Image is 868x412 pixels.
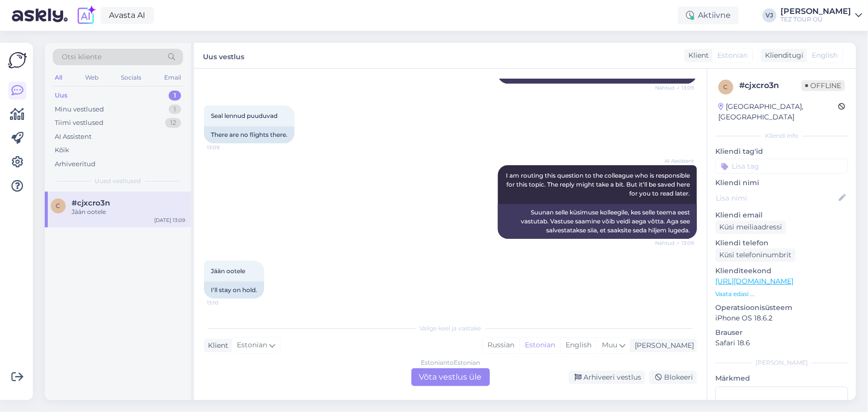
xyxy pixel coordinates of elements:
[165,118,181,128] div: 12
[154,216,185,224] div: [DATE] 13:09
[569,371,645,384] div: Arhiveeri vestlus
[801,80,845,91] span: Offline
[715,290,848,299] p: Vaata edasi ...
[55,118,103,128] div: Tiimi vestlused
[657,157,694,165] span: AI Assistent
[761,50,803,61] div: Klienditugi
[739,80,801,92] div: # cjxcro3n
[763,8,776,22] div: VJ
[724,83,728,91] span: c
[62,52,101,62] span: Otsi kliente
[716,193,837,204] input: Lisa nimi
[169,104,181,114] div: 1
[211,267,245,275] span: Jään ootele
[100,7,154,24] a: Avasta AI
[715,277,793,286] a: [URL][DOMAIN_NAME]
[715,313,848,323] p: iPhone OS 18.6.2
[519,338,560,353] div: Estonian
[715,266,848,276] p: Klienditeekond
[780,7,862,23] a: [PERSON_NAME]TEZ TOUR OÜ
[207,299,244,307] span: 13:10
[715,159,848,174] input: Lisa tag
[55,91,68,101] div: Uus
[655,84,694,92] span: Nähtud ✓ 13:09
[631,340,694,351] div: [PERSON_NAME]
[237,340,267,351] span: Estonian
[72,207,185,216] div: Jään ootele
[55,145,69,155] div: Kõik
[55,132,92,142] div: AI Assistent
[204,324,697,333] div: Valige keel ja vastake
[715,373,848,384] p: Märkmed
[204,340,228,351] div: Klient
[169,91,181,101] div: 1
[715,248,795,262] div: Küsi telefoninumbrit
[717,50,748,61] span: Estonian
[780,15,851,23] div: TEZ TOUR OÜ
[678,6,739,24] div: Aktiivne
[602,340,617,349] span: Muu
[55,104,104,114] div: Minu vestlused
[53,71,64,84] div: All
[76,5,96,26] img: explore-ai
[715,146,848,157] p: Kliendi tag'id
[718,102,838,122] div: [GEOGRAPHIC_DATA], [GEOGRAPHIC_DATA]
[119,71,143,84] div: Socials
[560,338,596,353] div: English
[655,239,694,247] span: Nähtud ✓ 13:09
[204,282,264,299] div: I'll stay on hold.
[715,220,786,234] div: Küsi meiliaadressi
[715,210,848,220] p: Kliendi email
[72,199,110,207] span: #cjxcro3n
[204,126,294,143] div: There are no flights there.
[207,144,244,151] span: 13:09
[162,71,183,84] div: Email
[411,368,490,386] div: Võta vestlus üle
[715,178,848,188] p: Kliendi nimi
[715,338,848,348] p: Safari 18.6
[812,50,838,61] span: English
[8,51,27,70] img: Askly Logo
[506,172,691,197] span: I am routing this question to the colleague who is responsible for this topic. The reply might ta...
[715,303,848,313] p: Operatsioonisüsteem
[55,159,96,169] div: Arhiveeritud
[715,358,848,367] div: [PERSON_NAME]
[715,238,848,248] p: Kliendi telefon
[203,49,244,62] label: Uus vestlus
[780,7,851,15] div: [PERSON_NAME]
[649,371,697,384] div: Blokeeri
[83,71,100,84] div: Web
[95,177,141,186] span: Uued vestlused
[684,50,709,61] div: Klient
[56,202,61,209] span: c
[421,358,480,367] div: Estonian to Estonian
[211,112,278,119] span: Seal lennud puuduvad
[498,204,697,239] div: Suunan selle küsimuse kolleegile, kes selle teema eest vastutab. Vastuse saamine võib veidi aega ...
[715,131,848,140] div: Kliendi info
[715,327,848,338] p: Brauser
[482,338,519,353] div: Russian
